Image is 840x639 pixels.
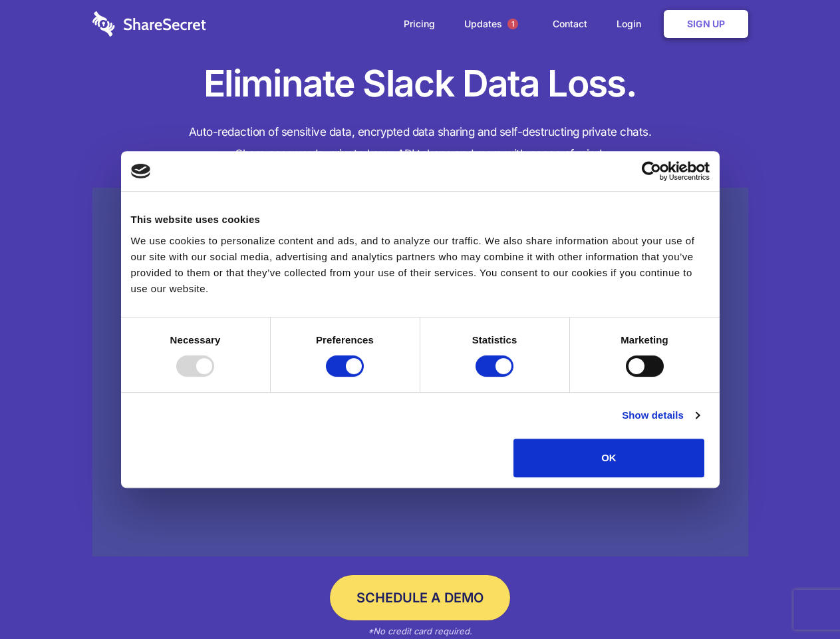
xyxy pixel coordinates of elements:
strong: Necessary [170,334,221,345]
a: Contact [539,3,601,45]
img: logo [131,164,151,178]
span: 1 [507,19,518,29]
a: Pricing [390,3,448,45]
div: This website uses cookies [131,212,710,228]
strong: Statistics [472,334,517,345]
div: We use cookies to personalize content and ads, and to analyze our traffic. We also share informat... [131,233,710,297]
strong: Marketing [621,334,668,345]
h1: Eliminate Slack Data Loss. [92,60,748,108]
a: Show details [622,407,699,423]
a: Sign Up [664,10,748,38]
h4: Auto-redaction of sensitive data, encrypted data sharing and self-destructing private chats. Shar... [92,121,748,165]
strong: Preferences [316,334,374,345]
button: OK [513,439,704,477]
a: Login [603,3,661,45]
a: Wistia video thumbnail [92,188,748,557]
a: Usercentrics Cookiebot - opens in a new window [593,161,710,181]
img: logo-wordmark-white-trans-d4663122ce5f474addd5e946df7df03e33cb6a1c49d2221995e7729f52c070b2.svg [92,11,206,37]
a: Schedule a Demo [330,575,510,620]
em: *No credit card required. [368,626,472,636]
